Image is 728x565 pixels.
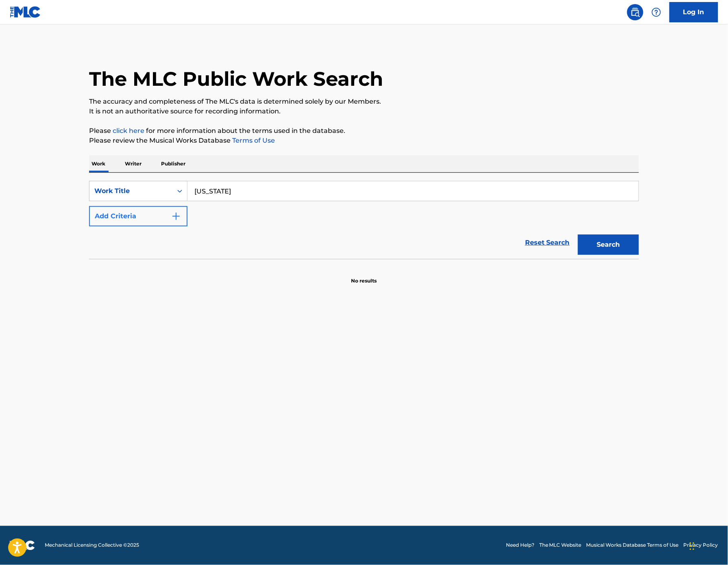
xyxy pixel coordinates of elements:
img: MLC Logo [10,6,41,18]
h1: The MLC Public Work Search [89,67,383,91]
img: logo [10,541,35,550]
div: Drag [690,534,695,558]
a: Need Help? [506,542,534,549]
a: The MLC Website [539,542,582,549]
a: Reset Search [521,234,574,252]
form: Search Form [89,181,639,259]
p: Please for more information about the terms used in the database. [89,126,639,136]
span: Mechanical Licensing Collective © 2025 [45,542,139,549]
div: Help [648,4,665,20]
p: Writer [122,155,144,172]
div: Work Title [94,186,168,196]
iframe: Chat Widget [687,526,728,565]
a: Public Search [627,4,643,20]
img: search [630,7,640,17]
button: Add Criteria [89,206,187,226]
img: help [652,7,661,17]
a: Terms of Use [231,137,275,144]
button: Search [578,235,639,255]
a: Musical Works Database Terms of Use [586,542,679,549]
p: Work [89,155,108,172]
a: click here [113,127,144,135]
a: Privacy Policy [684,542,718,549]
p: The accuracy and completeness of The MLC's data is determined solely by our Members. [89,97,639,106]
a: Log In [669,2,718,22]
p: Publisher [159,155,188,172]
img: 9d2ae6d4665cec9f34b9.svg [171,211,181,221]
p: It is not an authoritative source for recording information. [89,106,639,116]
p: No results [351,267,377,285]
p: Please review the Musical Works Database [89,136,639,146]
